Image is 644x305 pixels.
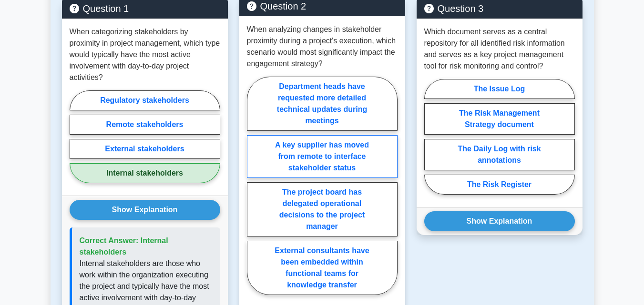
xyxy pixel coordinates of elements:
button: Show Explanation [424,211,575,231]
label: The Risk Register [424,175,575,195]
p: When analyzing changes in stakeholder proximity during a project's execution, which scenario woul... [247,24,398,69]
label: Remote stakeholders [70,115,220,135]
span: Correct Answer: Internal stakeholders [80,236,168,256]
label: A key supplier has moved from remote to interface stakeholder status [247,135,398,178]
button: Show Explanation [70,200,220,220]
p: When categorizing stakeholders by proximity in project management, which type would typically hav... [70,26,220,83]
h5: Question 2 [247,0,398,12]
p: Which document serves as a central repository for all identified risk information and serves as a... [424,26,575,72]
label: The Issue Log [424,79,575,99]
label: External consultants have been embedded within functional teams for knowledge transfer [247,241,398,295]
label: Internal stakeholders [70,163,220,183]
label: The Daily Log with risk annotations [424,139,575,170]
h5: Question 1 [70,3,220,14]
h5: Question 3 [424,3,575,14]
label: External stakeholders [70,139,220,159]
label: Department heads have requested more detailed technical updates during meetings [247,77,398,131]
label: The Risk Management Strategy document [424,103,575,135]
label: The project board has delegated operational decisions to the project manager [247,182,398,236]
label: Regulatory stakeholders [70,90,220,110]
